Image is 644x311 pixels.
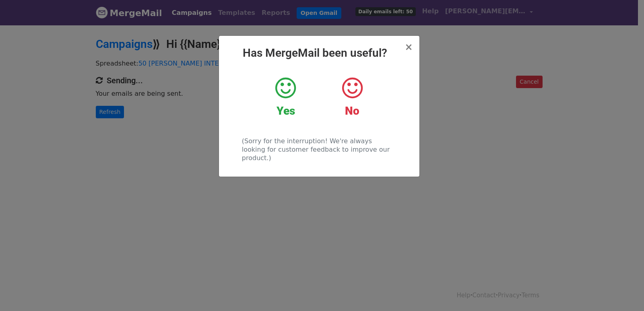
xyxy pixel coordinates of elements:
[345,104,359,117] strong: No
[225,46,413,60] h2: Has MergeMail been useful?
[277,104,295,117] strong: Yes
[242,137,396,162] p: (Sorry for the interruption! We're always looking for customer feedback to improve our product.)
[405,41,413,53] span: ×
[405,42,413,52] button: Close
[258,76,313,118] a: Yes
[325,76,379,118] a: No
